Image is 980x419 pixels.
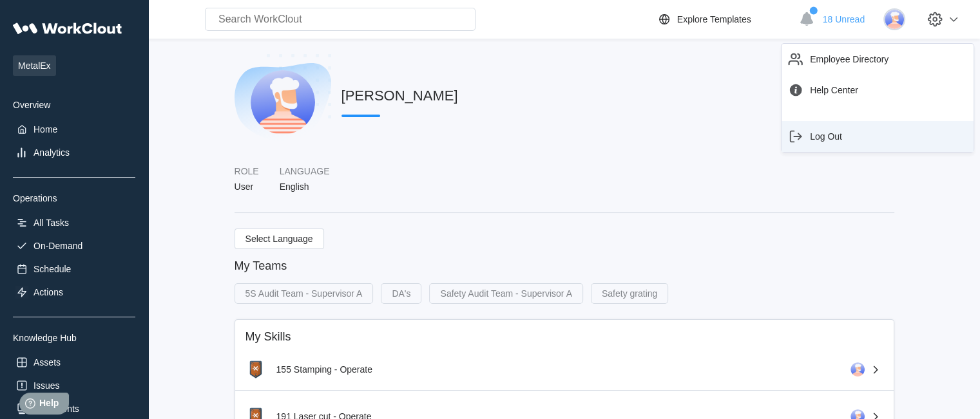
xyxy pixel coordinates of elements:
[34,380,59,391] div: Issues
[13,333,135,343] div: Knowledge Hub
[34,218,69,228] div: All Tasks
[34,124,57,135] div: Home
[34,264,71,274] div: Schedule
[13,55,56,76] span: MetalEx
[810,85,858,95] div: Help Center
[677,14,751,24] div: Explore Templates
[280,182,309,192] div: English
[34,147,70,158] div: Analytics
[657,12,793,27] a: Explore Templates
[13,214,135,232] a: All Tasks
[235,349,894,390] a: 155 Stamping - Operate
[810,131,842,142] div: Log Out
[235,228,324,249] button: Select Language
[13,100,135,110] div: Overview
[13,144,135,162] a: Analytics
[13,260,135,278] a: Schedule
[782,44,974,75] a: Employee Directory
[235,259,894,273] div: My Teams
[276,364,372,375] div: 155 Stamping - Operate
[440,286,572,301] div: Safety Audit Team - Supervisor A
[34,287,63,297] div: Actions
[13,237,135,255] a: On-Demand
[810,54,889,64] div: Employee Directory
[13,400,135,418] a: Documents
[883,8,905,30] img: user-3.png
[823,14,865,24] span: 18 Unread
[341,88,458,104] div: [PERSON_NAME]
[251,70,315,135] img: user-3.png
[245,234,313,243] span: Select Language
[602,286,657,301] div: Safety grating
[235,182,254,192] div: User
[280,166,330,176] div: Language
[13,353,135,371] a: Assets
[235,166,259,176] div: Role
[245,330,291,344] div: My Skills
[13,193,135,203] div: Operations
[34,241,82,251] div: On-Demand
[782,75,974,106] a: Help Center
[13,120,135,138] a: Home
[782,121,974,152] a: Log Out
[245,359,266,380] img: bronze-1.png
[34,357,61,368] div: Assets
[850,362,865,377] img: Orlando Estrada
[392,286,410,301] div: DA's
[245,286,363,301] div: 5S Audit Team - Supervisor A
[205,8,476,31] input: Search WorkClout
[13,377,135,395] a: Issues
[13,283,135,301] a: Actions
